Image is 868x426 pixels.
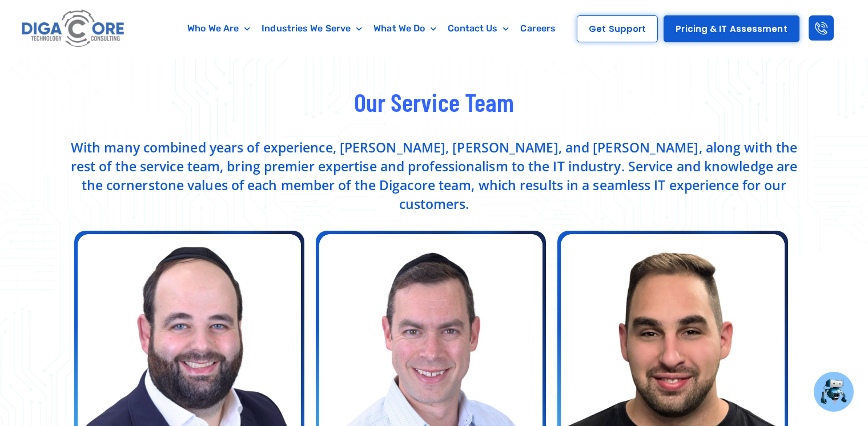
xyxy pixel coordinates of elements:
p: With many combined years of experience, [PERSON_NAME], [PERSON_NAME], and [PERSON_NAME], along wi... [69,138,799,214]
a: What We Do [368,15,442,42]
img: Digacore logo 1 [19,6,128,52]
a: Careers [515,15,561,42]
span: Our Service Team [354,86,515,117]
a: Industries We Serve [256,15,368,42]
a: Pricing & IT Assessment [664,15,799,42]
nav: Menu [174,15,569,42]
a: Contact Us [442,15,515,42]
span: Pricing & IT Assessment [676,25,787,33]
a: Who We Are [182,15,256,42]
a: Get Support [577,15,658,42]
span: Get Support [589,25,646,33]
